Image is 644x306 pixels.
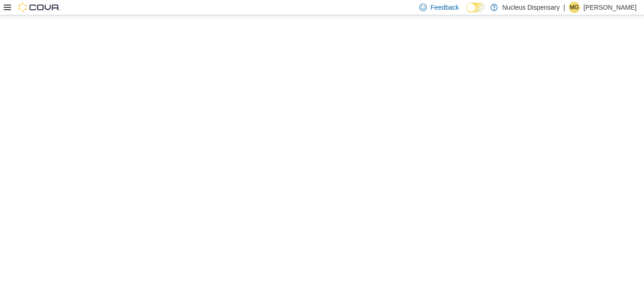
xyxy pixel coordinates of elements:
[563,2,565,13] p: |
[570,2,578,13] span: MG
[430,3,459,12] span: Feedback
[569,2,580,13] div: Michelle Ganpat
[502,2,560,13] p: Nucleus Dispensary
[18,3,60,12] img: Cova
[466,3,486,12] input: Dark Mode
[584,2,637,13] p: [PERSON_NAME]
